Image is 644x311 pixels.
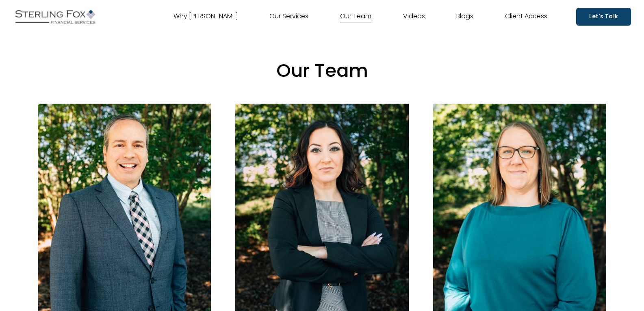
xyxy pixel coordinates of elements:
a: Our Services [269,10,308,23]
p: Our Team [38,54,607,87]
a: Why [PERSON_NAME] [173,10,238,23]
a: Blogs [456,10,473,23]
a: Our Team [340,10,371,23]
a: Let's Talk [576,8,631,25]
a: Client Access [505,10,547,23]
img: Sterling Fox Financial Services [13,7,98,27]
a: Videos [403,10,425,23]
